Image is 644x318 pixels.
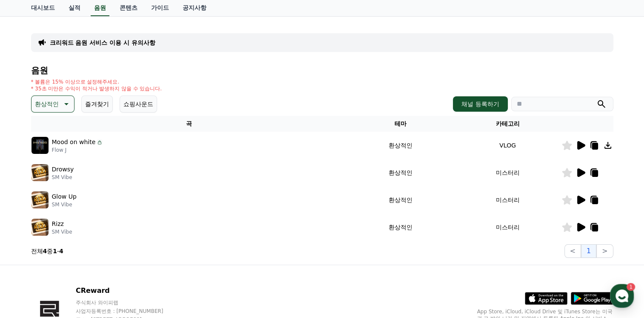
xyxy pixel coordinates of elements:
[76,299,180,306] p: 주식회사 와이피랩
[110,247,163,269] a: 설정
[31,85,162,92] p: * 35초 미만은 수익이 적거나 발생하지 않을 수 있습니다.
[31,116,347,132] th: 곡
[35,98,59,110] p: 환상적인
[31,95,74,113] button: 환상적인
[564,244,581,258] button: <
[132,260,142,267] span: 설정
[31,219,49,236] img: music
[454,132,561,159] td: VLOG
[31,137,49,154] img: music
[31,164,49,181] img: music
[52,192,77,201] p: Glow Up
[3,247,56,269] a: 홈
[27,260,32,267] span: 홈
[53,248,57,254] strong: 1
[56,247,110,269] a: 1대화
[346,116,454,132] th: 테마
[346,132,454,159] td: 환상적인
[76,308,180,315] p: 사업자등록번호 : [PHONE_NUMBER]
[581,244,596,258] button: 1
[454,186,561,214] td: 미스터리
[596,244,613,258] button: >
[52,201,77,208] p: SM Vibe
[454,116,561,132] th: 카테고리
[31,66,613,75] h4: 음원
[52,138,96,147] p: Mood on white
[52,174,74,181] p: SM Vibe
[346,186,454,214] td: 환상적인
[78,260,88,267] span: 대화
[86,247,89,254] span: 1
[52,220,64,228] p: Rizz
[50,38,155,47] a: 크리워드 음원 서비스 이용 시 유의사항
[454,159,561,186] td: 미스터리
[31,78,162,85] p: * 볼륨은 15% 이상으로 설정해주세요.
[453,96,507,112] button: 채널 등록하기
[346,214,454,241] td: 환상적인
[31,247,63,255] p: 전체 중 -
[52,147,103,153] p: Flow J
[76,286,180,296] p: CReward
[81,95,113,113] button: 즐겨찾기
[31,191,49,208] img: music
[43,248,47,254] strong: 4
[120,95,157,113] button: 쇼핑사운드
[346,159,454,186] td: 환상적인
[454,214,561,241] td: 미스터리
[52,228,72,235] p: SM Vibe
[59,248,63,254] strong: 4
[52,165,74,174] p: Drowsy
